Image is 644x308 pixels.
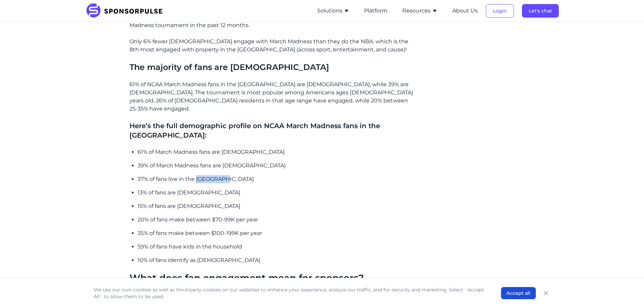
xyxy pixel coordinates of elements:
[486,8,514,14] a: Login
[138,256,417,264] p: 10% of fans identify as [DEMOGRAPHIC_DATA]
[138,175,417,183] p: 37% of fans live in the [GEOGRAPHIC_DATA]
[86,3,168,18] img: SponsorPulse
[129,273,417,284] h2: What does fan engagement mean for sponsors?
[94,286,487,300] p: We use our own cookies as well as third-party cookies on our websites to enhance your experience,...
[610,276,644,308] iframe: Chat Widget
[138,229,417,237] p: 35% of fans make between $100-199K per year
[317,7,349,15] button: Solutions
[138,243,417,251] p: 59% of fans have kids in the household
[129,38,417,54] p: Only 6% fewer [DEMOGRAPHIC_DATA] engage with March Madness than they do the NBA, which is the 8th...
[138,202,417,210] p: 15% of fans are [DEMOGRAPHIC_DATA]
[138,148,417,156] p: 61% of March Madness fans are [DEMOGRAPHIC_DATA]
[138,189,417,197] p: 13% of fans are [DEMOGRAPHIC_DATA]
[129,80,417,113] p: 61% of NCAA March Madness fans in the [GEOGRAPHIC_DATA] are [DEMOGRAPHIC_DATA], while 39% are [DE...
[452,7,478,15] button: About Us
[129,121,417,140] h4: Here’s the full demographic profile on NCAA March Madness fans in the [GEOGRAPHIC_DATA]:
[501,287,536,299] button: Accept all
[138,216,417,224] p: 20% of fans make between $70-99K per year
[138,162,417,170] p: 39% of March Madness fans are [DEMOGRAPHIC_DATA]
[129,62,417,72] h3: The majority of fans are [DEMOGRAPHIC_DATA]
[522,8,559,14] a: Let's chat
[452,8,478,14] a: About Us
[364,8,387,14] a: Platform
[402,7,437,15] button: Resources
[541,288,551,298] button: Close
[364,7,387,15] button: Platform
[486,4,514,18] button: Login
[522,4,559,18] button: Let's chat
